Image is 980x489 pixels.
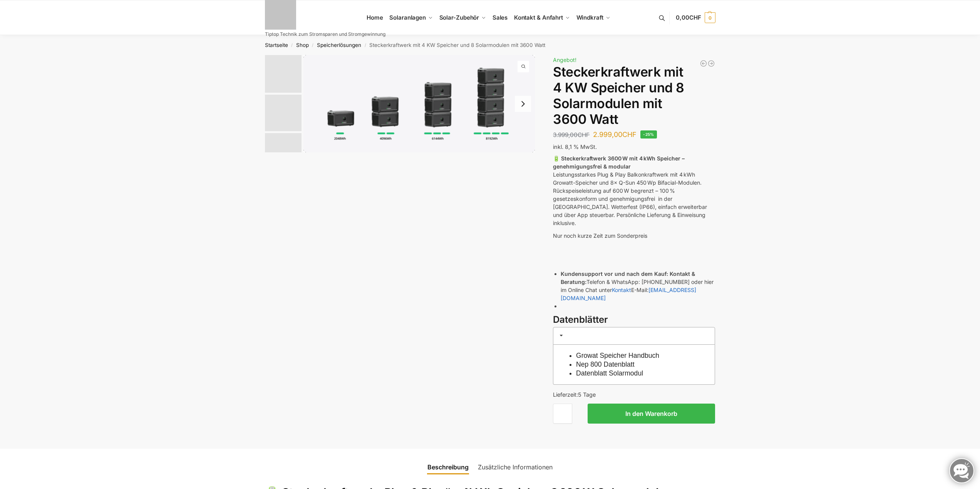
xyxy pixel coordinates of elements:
[689,14,701,21] span: CHF
[578,131,590,139] span: CHF
[317,42,361,48] a: Speicherlösungen
[296,42,309,48] a: Shop
[309,42,317,48] span: /
[251,35,729,55] nav: Breadcrumb
[553,313,715,327] h3: Datenblätter
[386,0,436,35] a: Solaranlagen
[515,96,531,112] button: Next slide
[622,130,637,139] span: CHF
[553,404,572,424] input: Produktmenge
[553,131,590,139] bdi: 3.999,00
[553,57,576,63] span: Angebot!
[553,232,715,240] p: Nur noch kurze Zeit zum Sonderpreis
[265,55,302,93] img: Growatt-NOAH-2000-flexible-erweiterung
[389,14,426,21] span: Solaranlagen
[553,64,715,127] h1: Steckerkraftwerk mit 4 KW Speicher und 8 Solarmodulen mit 3600 Watt
[303,55,535,152] a: growatt noah 2000 flexible erweiterung scaledgrowatt noah 2000 flexible erweiterung scaled
[288,42,296,48] span: /
[265,95,302,131] img: 6 Module bificiaL
[514,14,563,21] span: Kontakt & Anfahrt
[265,133,302,170] img: Nep800
[576,360,635,368] a: Nep 800 Datenblatt
[436,0,489,35] a: Solar-Zubehör
[573,0,613,35] a: Windkraft
[593,130,637,139] bdi: 2.999,00
[588,404,715,424] button: In den Warenkorb
[561,270,668,277] strong: Kundensupport vor und nach dem Kauf:
[578,391,596,398] span: 5 Tage
[361,42,369,48] span: /
[493,14,508,21] span: Sales
[705,12,715,23] span: 0
[553,144,597,150] span: inkl. 8,1 % MwSt.
[676,6,715,29] a: 0,00CHF 0
[473,458,557,476] a: Zusätzliche Informationen
[612,287,631,293] a: Kontakt
[553,155,685,170] strong: 🔋 Steckerkraftwerk 3600 W mit 4 kWh Speicher – genehmigungsfrei & modular
[303,55,535,152] img: Growatt-NOAH-2000-flexible-erweiterung
[707,60,715,67] a: Balkonkraftwerk 1780 Watt mit 4 KWh Zendure Batteriespeicher Notstrom fähig
[439,14,479,21] span: Solar-Zubehör
[265,32,385,37] p: Tiptop Technik zum Stromsparen und Stromgewinnung
[423,458,473,476] a: Beschreibung
[700,60,707,67] a: Balkonkraftwerk 890 Watt Solarmodulleistung mit 1kW/h Zendure Speicher
[553,154,715,227] p: Leistungsstarkes Plug & Play Balkonkraftwerk mit 4 kWh Growatt-Speicher und 8× Q-Sun 450 Wp Bifac...
[553,391,596,398] span: Lieferzeit:
[489,0,511,35] a: Sales
[265,42,288,48] a: Startseite
[561,287,696,301] a: [EMAIL_ADDRESS][DOMAIN_NAME]
[576,352,659,359] a: Growat Speicher Handbuch
[676,14,701,21] span: 0,00
[511,0,573,35] a: Kontakt & Anfahrt
[576,369,643,377] a: Datenblatt Solarmodul
[561,270,715,302] li: Telefon & WhatsApp: [PHONE_NUMBER] oder hier im Online Chat unter E-Mail:
[576,14,603,21] span: Windkraft
[561,270,695,285] strong: Kontakt & Beratung:
[640,130,657,139] span: -25%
